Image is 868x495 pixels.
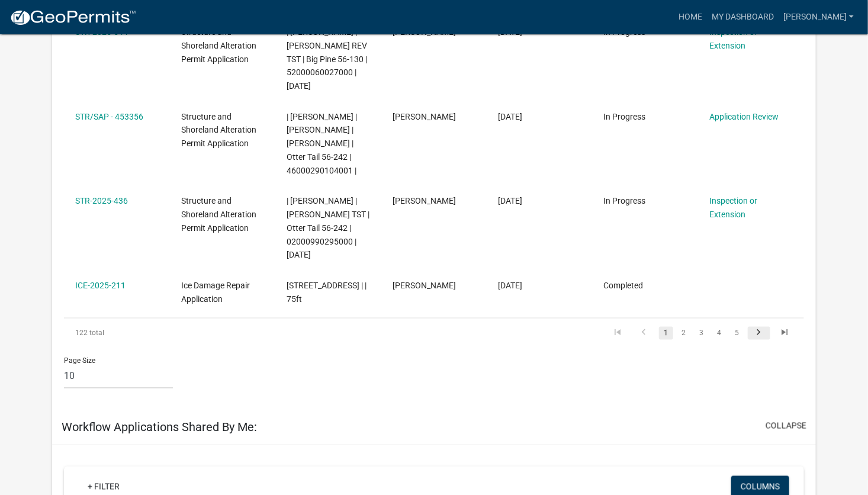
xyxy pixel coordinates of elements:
[659,327,673,340] a: 1
[287,112,357,175] span: | Kyle Westergard | LOREN ELLEFSON | PATRICIA ELLEFSON | Otter Tail 56-242 | 46000290104001 |
[75,196,128,205] a: STR-2025-436
[181,281,250,304] span: Ice Damage Repair Application
[607,327,629,340] a: go to first page
[181,27,256,64] span: Structure and Shoreland Alteration Permit Application
[779,6,859,28] a: [PERSON_NAME]
[287,281,367,304] span: 39027 CLITHERALL LAKE RD N | | 75ft
[677,327,691,340] a: 2
[498,196,522,205] span: 07/18/2025
[675,323,693,343] li: page 2
[693,323,711,343] li: page 3
[633,327,655,340] a: go to previous page
[393,112,456,121] span: Matt S Hoen
[730,327,744,340] a: 5
[393,196,456,205] span: Matt S Hoen
[287,27,367,91] span: | Andrea Perales | JANICE M THEODORSON REV TST | Big Pine 56-130 | 52000060027000 | 09/04/2026
[774,327,796,340] a: go to last page
[709,112,779,121] a: Application Review
[287,196,369,259] span: | Kyle Westergard | PS JENSEN TST | Otter Tail 56-242 | 02000990295000 | 08/01/2026
[75,281,126,290] a: ICE-2025-211
[393,281,456,290] span: Matt S Hoen
[181,112,256,149] span: Structure and Shoreland Alteration Permit Application
[766,420,806,432] button: collapse
[64,319,210,348] div: 122 total
[709,27,757,50] a: Inspection or Extension
[728,323,746,343] li: page 5
[75,112,143,121] a: STR/SAP - 453356
[711,323,728,343] li: page 4
[709,196,757,219] a: Inspection or Extension
[75,27,128,37] a: STR-2025-544
[181,196,256,233] span: Structure and Shoreland Alteration Permit Application
[498,112,522,121] span: 07/22/2025
[604,27,646,37] span: In Progress
[498,281,522,290] span: 07/16/2025
[707,6,779,28] a: My Dashboard
[674,6,707,28] a: Home
[712,327,726,340] a: 4
[604,281,644,290] span: Completed
[604,112,646,121] span: In Progress
[748,327,770,340] a: go to next page
[604,196,646,205] span: In Progress
[62,420,257,435] h5: Workflow Applications Shared By Me:
[498,27,522,37] span: 08/11/2025
[695,327,709,340] a: 3
[393,27,456,37] span: Matt S Hoen
[657,323,675,343] li: page 1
